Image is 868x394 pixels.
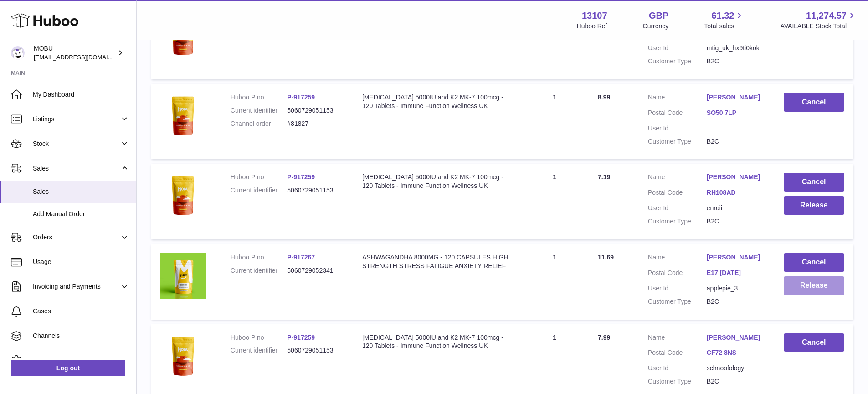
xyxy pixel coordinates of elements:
[287,346,344,355] dd: 5060729051153
[231,266,288,275] dt: Current identifier
[34,53,134,61] span: [EMAIL_ADDRESS][DOMAIN_NAME]
[160,173,206,218] img: $_57.PNG
[520,4,589,79] td: 1
[362,333,511,351] div: [MEDICAL_DATA] 5000IU and K2 MK-7 100mcg - 120 Tablets - Immune Function Wellness UK
[231,346,288,355] dt: Current identifier
[33,282,120,291] span: Invoicing and Payments
[648,173,707,184] dt: Name
[11,46,25,60] img: mo@mobu.co.uk
[231,93,288,102] dt: Huboo P no
[648,124,707,133] dt: User Id
[231,186,288,195] dt: Current identifier
[648,364,707,373] dt: User Id
[287,119,344,128] dd: #81827
[33,258,129,266] span: Usage
[648,377,707,386] dt: Customer Type
[707,269,765,277] a: E17 [DATE]
[707,137,765,146] dd: B2C
[33,90,129,99] span: My Dashboard
[231,119,288,128] dt: Channel order
[287,106,344,115] dd: 5060729051153
[33,187,129,196] span: Sales
[648,253,707,264] dt: Name
[520,244,589,320] td: 1
[780,10,857,31] a: 11,274.57 AVAILABLE Stock Total
[707,44,765,52] dd: mtig_uk_hx9ti0kok
[287,173,315,181] a: P-917259
[707,284,765,293] dd: applepie_3
[33,210,129,218] span: Add Manual Order
[648,57,707,66] dt: Customer Type
[704,22,745,31] span: Total sales
[707,364,765,373] dd: schnoofology
[711,10,734,22] span: 61.32
[33,164,120,173] span: Sales
[780,22,857,31] span: AVAILABLE Stock Total
[160,253,206,299] img: $_57.PNG
[598,254,614,261] span: 11.69
[520,84,589,160] td: 1
[707,348,765,357] a: CF72 8NS
[520,164,589,239] td: 1
[33,307,129,316] span: Cases
[649,10,668,22] strong: GBP
[707,188,765,197] a: RH108AD
[160,333,206,379] img: $_57.PNG
[648,137,707,146] dt: Customer Type
[784,93,844,112] button: Cancel
[287,254,315,261] a: P-917267
[362,173,511,190] div: [MEDICAL_DATA] 5000IU and K2 MK-7 100mcg - 120 Tablets - Immune Function Wellness UK
[287,266,344,275] dd: 5060729052341
[33,115,120,124] span: Listings
[287,93,315,101] a: P-917259
[707,109,765,117] a: SO50 7LP
[362,93,511,110] div: [MEDICAL_DATA] 5000IU and K2 MK-7 100mcg - 120 Tablets - Immune Function Wellness UK
[160,93,206,139] img: $_57.PNG
[784,253,844,272] button: Cancel
[784,276,844,295] button: Release
[648,348,707,359] dt: Postal Code
[33,140,120,148] span: Stock
[707,297,765,306] dd: B2C
[33,332,129,340] span: Channels
[598,334,610,341] span: 7.99
[648,297,707,306] dt: Customer Type
[643,22,669,31] div: Currency
[231,106,288,115] dt: Current identifier
[33,356,129,365] span: Settings
[648,109,707,119] dt: Postal Code
[784,173,844,192] button: Cancel
[704,10,745,31] a: 61.32 Total sales
[231,173,288,181] dt: Huboo P no
[784,333,844,352] button: Cancel
[784,196,844,215] button: Release
[707,217,765,226] dd: B2C
[33,233,120,242] span: Orders
[648,93,707,104] dt: Name
[598,173,610,181] span: 7.19
[648,188,707,199] dt: Postal Code
[707,333,765,342] a: [PERSON_NAME]
[287,186,344,195] dd: 5060729051153
[707,377,765,386] dd: B2C
[648,204,707,213] dt: User Id
[707,93,765,102] a: [PERSON_NAME]
[231,333,288,342] dt: Huboo P no
[707,253,765,262] a: [PERSON_NAME]
[648,44,707,52] dt: User Id
[362,253,511,270] div: ASHWAGANDHA 8000MG - 120 CAPSULES HIGH STRENGTH STRESS FATIGUE ANXIETY RELIEF
[806,10,847,22] span: 11,274.57
[34,44,116,62] div: MOBU
[707,57,765,66] dd: B2C
[648,269,707,280] dt: Postal Code
[648,333,707,344] dt: Name
[707,204,765,213] dd: enroii
[598,93,610,101] span: 8.99
[287,334,315,341] a: P-917259
[582,10,607,22] strong: 13107
[231,253,288,262] dt: Huboo P no
[648,284,707,293] dt: User Id
[11,360,125,376] a: Log out
[577,22,607,31] div: Huboo Ref
[648,217,707,226] dt: Customer Type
